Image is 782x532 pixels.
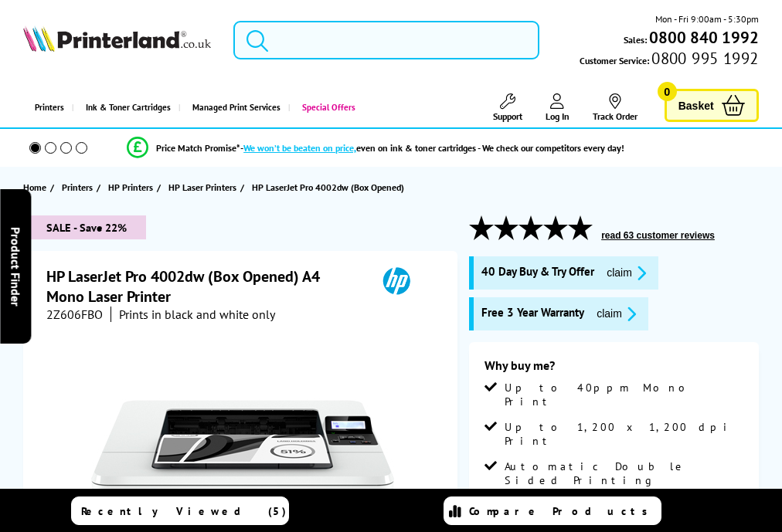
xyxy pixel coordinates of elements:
[23,215,146,239] span: SALE - Save 22%
[168,179,240,195] a: HP Laser Printers
[481,305,584,323] span: Free 3 Year Warranty
[23,179,50,195] a: Home
[649,51,758,66] span: 0800 995 1992
[81,504,287,518] span: Recently Viewed (5)
[602,264,651,282] button: promo-description
[240,142,624,154] div: - even on ink & toner cartridges - We check our competitors every day!
[580,51,758,68] span: Customer Service:
[658,82,677,101] span: 0
[655,12,759,26] span: Mon - Fri 9:00am - 5:30pm
[288,88,363,127] a: Special Offers
[178,88,288,127] a: Managed Print Services
[678,95,714,116] span: Basket
[71,496,289,525] a: Recently Viewed (5)
[23,25,210,52] img: Printerland Logo
[23,179,46,195] span: Home
[46,307,103,322] span: 2Z606FBO
[593,93,637,122] a: Track Order
[505,381,743,408] span: Up to 40ppm Mono Print
[119,307,275,322] i: Prints in black and white only
[8,134,743,161] li: modal_Promise
[484,357,743,381] div: Why buy me?
[649,27,759,48] b: 0800 840 1992
[665,89,759,122] a: Basket 0
[23,88,72,127] a: Printers
[647,30,759,45] a: 0800 840 1992
[546,110,569,122] span: Log In
[8,226,23,306] span: Product Finder
[505,420,743,448] span: Up to 1,200 x 1,200 dpi Print
[481,264,594,282] span: 40 Day Buy & Try Offer
[23,25,210,55] a: Printerland Logo
[46,266,361,307] h1: HP LaserJet Pro 4002dw (Box Opened) A4 Mono Laser Printer
[361,266,432,295] img: HP
[597,229,719,242] button: read 63 customer reviews
[469,504,656,518] span: Compare Products
[108,179,157,195] a: HP Printers
[505,459,743,487] span: Automatic Double Sided Printing
[444,496,661,525] a: Compare Products
[86,88,171,127] span: Ink & Toner Cartridges
[156,142,240,154] span: Price Match Promise*
[493,93,522,122] a: Support
[168,179,236,195] span: HP Laser Printers
[592,305,641,323] button: promo-description
[243,142,356,154] span: We won’t be beaten on price,
[493,110,522,122] span: Support
[72,88,178,127] a: Ink & Toner Cartridges
[546,93,569,122] a: Log In
[252,181,404,193] span: HP LaserJet Pro 4002dw (Box Opened)
[108,179,153,195] span: HP Printers
[62,179,97,195] a: Printers
[624,32,647,47] span: Sales:
[62,179,93,195] span: Printers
